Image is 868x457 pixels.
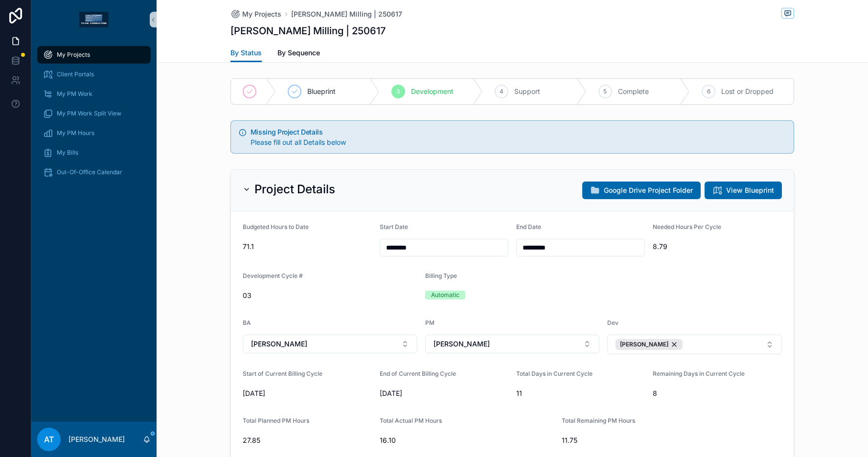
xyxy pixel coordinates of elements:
[618,87,649,96] span: Complete
[380,370,456,377] span: End of Current Billing Cycle
[57,129,94,137] span: My PM Hours
[69,434,125,444] p: [PERSON_NAME]
[243,242,372,251] span: 71.1
[31,39,157,194] div: scrollable content
[243,417,309,424] span: Total Planned PM Hours
[380,223,408,230] span: Start Date
[653,370,745,377] span: Remaining Days in Current Cycle
[37,46,151,64] a: My Projects
[726,185,774,195] span: View Blueprint
[516,223,541,230] span: End Date
[243,435,372,445] span: 27.85
[425,319,434,326] span: PM
[380,435,554,445] span: 16.10
[37,144,151,161] a: My Bills
[230,24,386,38] h1: [PERSON_NAME] Milling | 250617
[653,223,721,230] span: Needed Hours Per Cycle
[37,124,151,142] a: My PM Hours
[230,44,262,63] a: By Status
[653,388,782,398] span: 8
[251,138,346,146] span: Please fill out all Details below
[37,105,151,122] a: My PM Work Split View
[607,335,782,354] button: Select Button
[254,182,335,197] h2: Project Details
[562,435,736,445] span: 11.75
[277,44,320,64] a: By Sequence
[500,88,503,95] span: 4
[582,182,701,199] button: Google Drive Project Folder
[44,434,54,445] span: AT
[243,335,417,353] button: Select Button
[380,388,509,398] span: [DATE]
[251,339,307,349] span: [PERSON_NAME]
[411,87,454,96] span: Development
[230,9,281,19] a: My Projects
[251,137,786,147] div: Please fill out all Details below
[607,319,618,326] span: Dev
[243,388,372,398] span: [DATE]
[380,417,442,424] span: Total Actual PM Hours
[243,223,309,230] span: Budgeted Hours to Date
[291,9,402,19] a: [PERSON_NAME] Milling | 250617
[243,291,417,300] span: 03
[57,110,121,117] span: My PM Work Split View
[37,66,151,83] a: Client Portals
[425,272,457,279] span: Billing Type
[425,335,600,353] button: Select Button
[57,168,122,176] span: Out-Of-Office Calendar
[616,339,683,350] button: Unselect 4
[516,388,645,398] span: 11
[434,339,490,349] span: [PERSON_NAME]
[79,12,109,27] img: App logo
[57,90,92,98] span: My PM Work
[242,9,281,19] span: My Projects
[562,417,635,424] span: Total Remaining PM Hours
[57,51,90,59] span: My Projects
[243,370,322,377] span: Start of Current Billing Cycle
[37,85,151,103] a: My PM Work
[37,163,151,181] a: Out-Of-Office Calendar
[307,87,336,96] span: Blueprint
[251,129,786,136] h5: Missing Project Details
[57,149,78,157] span: My Bills
[653,242,782,251] span: 8.79
[514,87,540,96] span: Support
[431,291,459,299] div: Automatic
[705,182,782,199] button: View Blueprint
[516,370,593,377] span: Total Days in Current Cycle
[396,88,400,95] span: 3
[707,88,710,95] span: 6
[604,185,693,195] span: Google Drive Project Folder
[243,319,251,326] span: BA
[230,48,262,58] span: By Status
[721,87,774,96] span: Lost or Dropped
[603,88,607,95] span: 5
[277,48,320,58] span: By Sequence
[243,272,303,279] span: Development Cycle #
[620,341,668,348] span: [PERSON_NAME]
[57,70,94,78] span: Client Portals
